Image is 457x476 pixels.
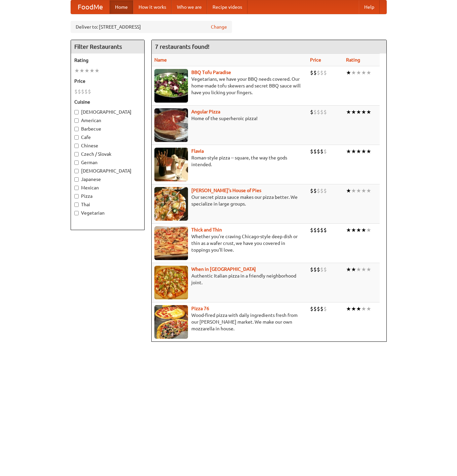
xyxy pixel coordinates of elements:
[74,177,79,182] input: Japanese
[323,305,327,313] li: $
[191,148,204,154] a: Flavia
[313,108,317,116] li: $
[310,226,313,234] li: $
[366,266,371,273] li: ★
[74,160,79,165] input: German
[361,305,366,313] li: ★
[346,108,351,116] li: ★
[356,187,361,194] li: ★
[74,110,79,114] input: [DEMOGRAPHIC_DATA]
[366,226,371,234] li: ★
[74,144,79,148] input: Chinese
[317,187,320,194] li: $
[320,148,323,155] li: $
[74,203,79,207] input: Thai
[74,142,141,149] label: Chinese
[346,57,360,63] a: Rating
[74,184,141,191] label: Mexican
[74,67,79,74] li: ★
[89,67,94,74] li: ★
[361,266,366,273] li: ★
[74,57,141,64] h5: Rating
[366,305,371,313] li: ★
[154,312,305,332] p: Wood-fired pizza with daily ingredients fresh from our [PERSON_NAME] market. We make our own mozz...
[361,108,366,116] li: ★
[323,148,327,155] li: $
[310,108,313,116] li: $
[172,0,207,14] a: Who we are
[351,148,356,155] li: ★
[317,226,320,234] li: $
[313,305,317,313] li: $
[191,306,209,311] a: Pizza 76
[361,69,366,76] li: ★
[154,305,188,339] img: pizza76.jpg
[94,67,100,74] li: ★
[154,266,188,299] img: wheninrome.jpg
[351,108,356,116] li: ★
[154,69,188,103] img: tofuparadise.jpg
[191,70,231,75] a: BBQ Tofu Paradise
[74,152,79,156] input: Czech / Slovak
[323,69,327,76] li: $
[191,266,256,272] a: When in [GEOGRAPHIC_DATA]
[310,69,313,76] li: $
[154,233,305,253] p: Whether you're craving Chicago-style deep dish or thin as a wafer crust, we have you covered in t...
[74,109,141,115] label: [DEMOGRAPHIC_DATA]
[74,210,141,216] label: Vegetarian
[317,108,320,116] li: $
[320,69,323,76] li: $
[310,266,313,273] li: $
[74,168,141,174] label: [DEMOGRAPHIC_DATA]
[317,148,320,155] li: $
[154,108,188,142] img: angular.jpg
[74,186,79,190] input: Mexican
[81,88,84,95] li: $
[361,226,366,234] li: ★
[154,57,167,63] a: Name
[356,305,361,313] li: ★
[154,272,305,286] p: Authentic Italian pizza in a friendly neighborhood joint.
[84,88,88,95] li: $
[74,134,141,141] label: Cafe
[191,188,261,193] a: [PERSON_NAME]'s House of Pies
[313,148,317,155] li: $
[361,187,366,194] li: ★
[366,108,371,116] li: ★
[310,305,313,313] li: $
[323,187,327,194] li: $
[74,117,141,124] label: American
[346,69,351,76] li: ★
[211,24,227,30] a: Change
[74,159,141,166] label: German
[71,40,144,53] h4: Filter Restaurants
[154,115,305,122] p: Home of the superheroic pizza!
[154,76,305,96] p: Vegetarians, we have your BBQ needs covered. Our home-made tofu skewers and secret BBQ sauce will...
[310,57,321,63] a: Price
[356,148,361,155] li: ★
[74,88,78,95] li: $
[356,108,361,116] li: ★
[323,226,327,234] li: $
[84,67,89,74] li: ★
[74,127,79,131] input: Barbecue
[154,148,188,181] img: flavia.jpg
[71,0,110,14] a: FoodMe
[310,187,313,194] li: $
[356,266,361,273] li: ★
[320,226,323,234] li: $
[317,69,320,76] li: $
[313,187,317,194] li: $
[346,148,351,155] li: ★
[207,0,247,14] a: Recipe videos
[74,78,141,84] h5: Price
[317,305,320,313] li: $
[356,69,361,76] li: ★
[154,226,188,260] img: thick.jpg
[356,226,361,234] li: ★
[346,305,351,313] li: ★
[317,266,320,273] li: $
[346,226,351,234] li: ★
[346,266,351,273] li: ★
